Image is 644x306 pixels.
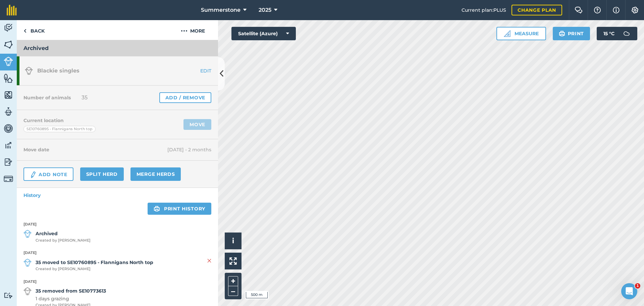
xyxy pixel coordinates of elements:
[462,6,506,14] span: Current plan : PLUS
[4,23,13,33] img: svg+xml;base64,PD94bWwgdmVyc2lvbj0iMS4wIiBlbmNvZGluZz0idXRmLTgiPz4KPCEtLSBHZW5lcmF0b3I6IEFkb2JlIE...
[17,20,51,40] a: Back
[23,259,32,267] img: svg+xml;base64,PD94bWwgdmVyc2lvbj0iMS4wIiBlbmNvZGluZz0idXRmLTgiPz4KPCEtLSBHZW5lcmF0b3I6IEFkb2JlIE...
[593,7,601,13] img: A question mark icon
[512,5,562,15] a: Change plan
[23,287,32,295] img: svg+xml;base64,PD94bWwgdmVyc2lvbj0iMS4wIiBlbmNvZGluZz0idXRmLTgiPz4KPCEtLSBHZW5lcmF0b3I6IEFkb2JlIE...
[23,230,32,238] img: svg+xml;base64,PD94bWwgdmVyc2lvbj0iMS4wIiBlbmNvZGluZz0idXRmLTgiPz4KPCEtLSBHZW5lcmF0b3I6IEFkb2JlIE...
[183,119,211,130] a: Move
[4,107,13,117] img: svg+xml;base64,PD94bWwgdmVyc2lvbj0iMS4wIiBlbmNvZGluZz0idXRmLTgiPz4KPCEtLSBHZW5lcmF0b3I6IEFkb2JlIE...
[154,205,160,213] img: svg+xml;base64,PHN2ZyB4bWxucz0iaHR0cDovL3d3dy53My5vcmcvMjAwMC9zdmciIHdpZHRoPSIxOSIgaGVpZ2h0PSIyNC...
[4,90,13,100] img: svg+xml;base64,PHN2ZyB4bWxucz0iaHR0cDovL3d3dy53My5vcmcvMjAwMC9zdmciIHdpZHRoPSI1NiIgaGVpZ2h0PSI2MC...
[620,27,633,40] img: svg+xml;base64,PD94bWwgdmVyc2lvbj0iMS4wIiBlbmNvZGluZz0idXRmLTgiPz4KPCEtLSBHZW5lcmF0b3I6IEFkb2JlIE...
[597,27,637,40] button: 15 °C
[559,30,565,38] img: svg+xml;base64,PHN2ZyB4bWxucz0iaHR0cDovL3d3dy53My5vcmcvMjAwMC9zdmciIHdpZHRoPSIxOSIgaGVpZ2h0PSIyNC...
[4,174,13,184] img: svg+xml;base64,PD94bWwgdmVyc2lvbj0iMS4wIiBlbmNvZGluZz0idXRmLTgiPz4KPCEtLSBHZW5lcmF0b3I6IEFkb2JlIE...
[229,257,237,265] img: Four arrows, one pointing top left, one top right, one bottom right and the last bottom left
[80,167,124,181] a: Split herd
[23,126,96,133] div: SE10760895 - Flannigans North top
[36,238,91,244] span: Created by [PERSON_NAME]
[504,30,511,37] img: Ruler icon
[201,6,240,14] span: Summerstone
[23,146,167,153] h4: Move date
[23,221,211,227] strong: [DATE]
[4,157,13,167] img: svg+xml;base64,PD94bWwgdmVyc2lvbj0iMS4wIiBlbmNvZGluZz0idXRmLTgiPz4KPCEtLSBHZW5lcmF0b3I6IEFkb2JlIE...
[23,167,73,181] a: Add Note
[259,6,271,14] span: 2025
[553,27,590,40] button: Print
[631,7,639,13] img: A cog icon
[17,188,218,203] a: History
[23,94,71,101] h4: Number of animals
[23,117,64,124] h4: Current location
[231,27,296,40] button: Satellite (Azure)
[4,140,13,150] img: svg+xml;base64,PD94bWwgdmVyc2lvbj0iMS4wIiBlbmNvZGluZz0idXRmLTgiPz4KPCEtLSBHZW5lcmF0b3I6IEFkb2JlIE...
[159,92,211,103] a: Add / Remove
[603,27,614,40] span: 15 ° C
[232,237,234,245] span: i
[36,266,153,272] span: Created by [PERSON_NAME]
[7,5,17,15] img: fieldmargin Logo
[228,286,238,296] button: –
[228,276,238,286] button: +
[635,283,640,289] span: 1
[23,250,211,256] strong: [DATE]
[36,230,91,237] strong: Archived
[225,233,241,249] button: i
[17,40,218,56] h3: Archived
[30,171,37,179] img: svg+xml;base64,PD94bWwgdmVyc2lvbj0iMS4wIiBlbmNvZGluZz0idXRmLTgiPz4KPCEtLSBHZW5lcmF0b3I6IEFkb2JlIE...
[167,146,211,153] span: [DATE] - 2 months
[496,27,546,40] button: Measure
[4,292,13,299] img: svg+xml;base64,PD94bWwgdmVyc2lvbj0iMS4wIiBlbmNvZGluZz0idXRmLTgiPz4KPCEtLSBHZW5lcmF0b3I6IEFkb2JlIE...
[207,257,211,265] img: svg+xml;base64,PHN2ZyB4bWxucz0iaHR0cDovL3d3dy53My5vcmcvMjAwMC9zdmciIHdpZHRoPSIyMiIgaGVpZ2h0PSIzMC...
[4,40,13,50] img: svg+xml;base64,PHN2ZyB4bWxucz0iaHR0cDovL3d3dy53My5vcmcvMjAwMC9zdmciIHdpZHRoPSI1NiIgaGVpZ2h0PSI2MC...
[621,283,637,299] iframe: Intercom live chat
[23,27,26,35] img: svg+xml;base64,PHN2ZyB4bWxucz0iaHR0cDovL3d3dy53My5vcmcvMjAwMC9zdmciIHdpZHRoPSI5IiBoZWlnaHQ9IjI0Ii...
[168,20,218,40] button: More
[575,7,583,13] img: Two speech bubbles overlapping with the left bubble in the forefront
[181,27,187,35] img: svg+xml;base64,PHN2ZyB4bWxucz0iaHR0cDovL3d3dy53My5vcmcvMjAwMC9zdmciIHdpZHRoPSIyMCIgaGVpZ2h0PSIyNC...
[148,203,211,215] a: Print history
[4,123,13,134] img: svg+xml;base64,PD94bWwgdmVyc2lvbj0iMS4wIiBlbmNvZGluZz0idXRmLTgiPz4KPCEtLSBHZW5lcmF0b3I6IEFkb2JlIE...
[613,6,620,14] img: svg+xml;base64,PHN2ZyB4bWxucz0iaHR0cDovL3d3dy53My5vcmcvMjAwMC9zdmciIHdpZHRoPSIxNyIgaGVpZ2h0PSIxNy...
[4,57,13,66] img: svg+xml;base64,PD94bWwgdmVyc2lvbj0iMS4wIiBlbmNvZGluZz0idXRmLTgiPz4KPCEtLSBHZW5lcmF0b3I6IEFkb2JlIE...
[82,94,88,102] span: 35
[36,287,106,295] strong: 35 removed from SE10773613
[36,295,106,302] span: 1 days grazing
[25,67,33,75] img: svg+xml;base64,PD94bWwgdmVyc2lvbj0iMS4wIiBlbmNvZGluZz0idXRmLTgiPz4KPCEtLSBHZW5lcmF0b3I6IEFkb2JlIE...
[37,67,79,74] span: Blackie singles
[4,73,13,83] img: svg+xml;base64,PHN2ZyB4bWxucz0iaHR0cDovL3d3dy53My5vcmcvMjAwMC9zdmciIHdpZHRoPSI1NiIgaGVpZ2h0PSI2MC...
[36,259,153,266] strong: 35 moved to SE10760895 - Flannigans North top
[23,279,211,285] strong: [DATE]
[176,67,218,74] a: EDIT
[130,167,181,181] a: Merge Herds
